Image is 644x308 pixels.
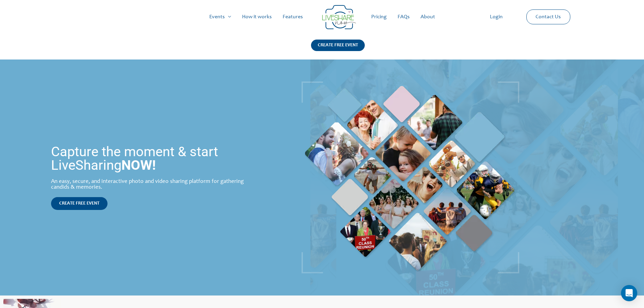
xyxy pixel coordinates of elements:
[51,145,257,172] h1: Capture the moment & start LiveSharing
[311,40,365,60] a: CREATE FREE EVENT
[530,10,566,24] a: Contact Us
[621,285,637,301] div: Open Intercom Messenger
[59,201,99,206] span: CREATE FREE EVENT
[322,5,356,29] img: LiveShare logo - Capture & Share Event Memories
[311,40,365,51] div: CREATE FREE EVENT
[121,157,156,173] strong: NOW!
[484,6,508,28] a: Login
[51,179,257,190] div: An easy, secure, and interactive photo and video sharing platform for gathering candids & memories.
[277,6,308,28] a: Features
[12,6,632,28] nav: Site Navigation
[366,6,392,28] a: Pricing
[415,6,440,28] a: About
[204,6,237,28] a: Events
[302,81,519,274] img: Live Photobooth
[392,6,415,28] a: FAQs
[51,197,108,210] a: CREATE FREE EVENT
[237,6,277,28] a: How it works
